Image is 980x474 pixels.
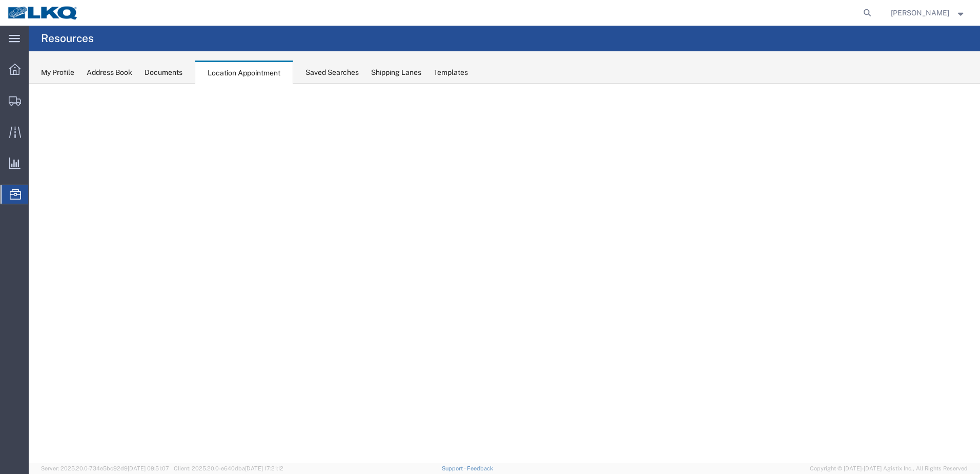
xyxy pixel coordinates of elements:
[442,465,467,471] a: Support
[305,67,359,78] div: Saved Searches
[29,84,980,463] iframe: FS Legacy Container
[195,61,293,84] div: Location Appointment
[890,7,966,19] button: [PERSON_NAME]
[174,465,283,471] span: Client: 2025.20.0-e640dba
[41,26,94,51] h4: Resources
[810,464,968,473] span: Copyright © [DATE]-[DATE] Agistix Inc., All Rights Reserved
[371,67,421,78] div: Shipping Lanes
[41,465,169,471] span: Server: 2025.20.0-734e5bc92d9
[467,465,493,471] a: Feedback
[128,465,169,471] span: [DATE] 09:51:07
[145,67,182,78] div: Documents
[41,67,74,78] div: My Profile
[7,5,79,21] img: logo
[891,7,949,18] span: Adrienne Brown
[245,465,283,471] span: [DATE] 17:21:12
[434,67,468,78] div: Templates
[87,67,132,78] div: Address Book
